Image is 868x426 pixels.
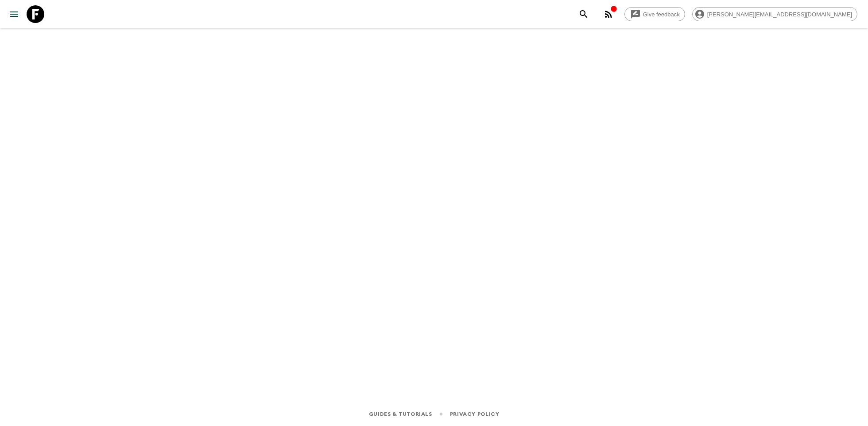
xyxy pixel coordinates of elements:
[624,7,685,21] a: Give feedback
[5,5,23,23] button: menu
[692,7,857,21] div: [PERSON_NAME][EMAIL_ADDRESS][DOMAIN_NAME]
[638,11,685,18] span: Give feedback
[450,409,499,419] a: Privacy Policy
[702,11,857,18] span: [PERSON_NAME][EMAIL_ADDRESS][DOMAIN_NAME]
[575,5,593,23] button: search adventures
[369,409,432,419] a: Guides & Tutorials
